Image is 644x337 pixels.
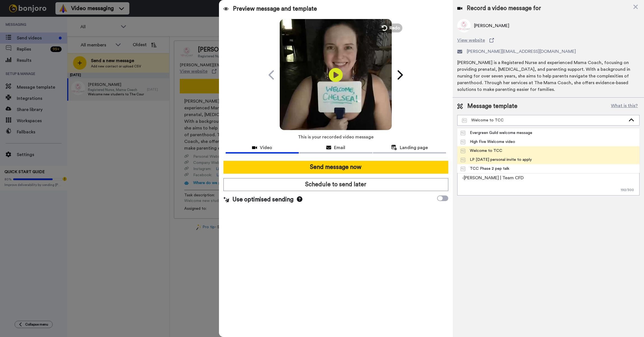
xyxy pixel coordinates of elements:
[461,157,532,162] div: LP [DATE] personal invite to apply
[400,144,428,151] span: Landing page
[298,131,374,143] span: This is your recorded video message
[457,59,640,93] div: [PERSON_NAME] is a Registered Nurse and experienced Mama Coach, focusing on providing prenatal, [...
[461,166,509,171] div: TCC Phase 2 pep talk
[260,144,272,151] span: Video
[223,178,448,191] button: Schedule to send later
[461,158,465,162] img: Message-temps.svg
[462,117,626,123] div: Welcome to TCC
[461,130,532,136] div: Evergreen Guild welcome message
[461,140,465,144] img: Message-temps.svg
[457,37,640,44] a: View website
[461,139,515,145] div: High Five Welcome video
[467,102,517,110] span: Message template
[457,37,485,44] span: View website
[467,48,576,55] span: [PERSON_NAME][EMAIL_ADDRESS][DOMAIN_NAME]
[334,144,345,151] span: Email
[461,148,502,154] div: Welcome to TCC
[609,102,640,110] button: What is this?
[223,161,448,174] button: Send message now
[461,131,465,135] img: Message-temps.svg
[232,195,293,204] span: Use optimised sending
[461,167,465,171] img: Message-temps.svg
[462,118,467,123] img: Message-temps.svg
[461,149,465,153] img: Message-temps.svg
